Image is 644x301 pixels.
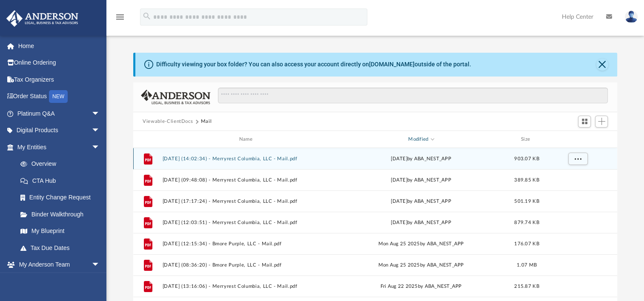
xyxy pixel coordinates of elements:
span: 501.19 KB [514,199,539,204]
span: arrow_drop_down [92,122,109,139]
div: Mon Aug 25 2025 by ABA_NEST_APP [336,240,506,248]
button: Add [595,116,608,128]
input: Search files and folders [218,88,608,104]
span: 176.07 KB [514,241,539,246]
a: Tax Organizers [6,71,113,88]
a: Binder Walkthrough [12,206,113,223]
div: id [137,136,158,143]
span: 879.74 KB [514,220,539,225]
i: menu [115,12,125,22]
button: Viewable-ClientDocs [143,118,193,125]
a: menu [115,16,125,22]
button: Mail [201,118,212,125]
button: [DATE] (09:48:08) - Merryrest Columbia, LLC - Mail.pdf [163,177,332,183]
button: [DATE] (08:36:20) - Bmore Purple, LLC - Mail.pdf [163,262,332,268]
a: Digital Productsarrow_drop_down [6,122,113,139]
img: Anderson Advisors Platinum Portal [4,10,81,27]
div: Name [162,136,332,143]
div: [DATE] by ABA_NEST_APP [336,219,506,227]
button: More options [568,153,588,165]
span: arrow_drop_down [92,256,109,274]
span: 215.87 KB [514,284,539,289]
div: Size [510,136,544,143]
a: Home [6,37,113,54]
a: Order StatusNEW [6,88,113,105]
div: Fri Aug 22 2025 by ABA_NEST_APP [336,283,506,290]
a: Entity Change Request [12,189,113,206]
button: [DATE] (14:02:34) - Merryrest Columbia, LLC - Mail.pdf [163,156,332,162]
button: Close [596,59,608,71]
div: [DATE] by ABA_NEST_APP [336,198,506,205]
img: User Pic [625,11,638,23]
a: Tax Due Dates [12,239,113,256]
span: 1.07 MB [517,263,537,267]
button: [DATE] (12:15:34) - Bmore Purple, LLC - Mail.pdf [163,241,332,247]
a: Online Ordering [6,54,113,71]
button: Switch to Grid View [578,116,591,128]
div: [DATE] by ABA_NEST_APP [336,176,506,184]
a: My Entitiesarrow_drop_down [6,139,113,156]
button: [DATE] (12:03:51) - Merryrest Columbia, LLC - Mail.pdf [163,220,332,225]
a: My Anderson Teamarrow_drop_down [6,256,109,273]
div: Difficulty viewing your box folder? You can also access your account directly on outside of the p... [156,60,471,69]
span: arrow_drop_down [92,139,109,156]
div: Mon Aug 25 2025 by ABA_NEST_APP [336,261,506,269]
i: search [142,11,152,21]
span: 903.07 KB [514,156,539,161]
button: [DATE] (13:16:06) - Merryrest Columbia, LLC - Mail.pdf [163,284,332,289]
a: My Blueprint [12,223,109,240]
div: id [547,136,607,143]
span: arrow_drop_down [92,105,109,122]
a: Platinum Q&Aarrow_drop_down [6,105,113,122]
div: Modified [336,136,506,143]
span: 389.85 KB [514,178,539,182]
a: Overview [12,156,113,173]
button: [DATE] (17:17:24) - Merryrest Columbia, LLC - Mail.pdf [163,199,332,204]
a: [DOMAIN_NAME] [369,61,415,68]
div: NEW [49,90,68,103]
div: [DATE] by ABA_NEST_APP [336,155,506,163]
a: CTA Hub [12,172,113,189]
